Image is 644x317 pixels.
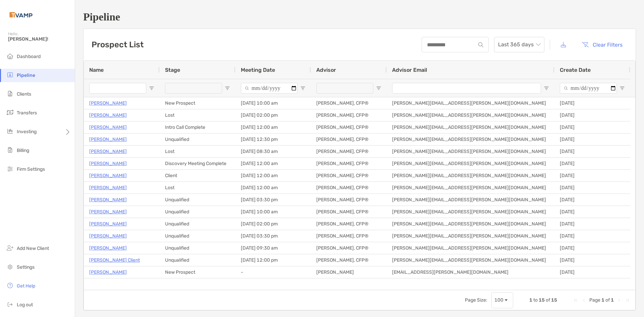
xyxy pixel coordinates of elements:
[160,218,235,230] div: Unqualified
[392,83,541,94] input: Advisor Email Filter Input
[160,230,235,242] div: Unqualified
[6,300,14,308] img: logout icon
[498,37,540,52] span: Last 365 days
[89,256,140,264] a: [PERSON_NAME] Client
[160,146,235,157] div: Lost
[376,86,381,91] button: Open Filter Menu
[554,218,630,230] div: [DATE]
[387,170,554,181] div: [PERSON_NAME][EMAIL_ADDRESS][PERSON_NAME][DOMAIN_NAME]
[235,194,311,206] div: [DATE] 03:30 pm
[311,97,387,109] div: [PERSON_NAME], CFP®
[241,67,275,73] span: Meeting Date
[89,171,127,180] p: [PERSON_NAME]
[235,146,311,157] div: [DATE] 08:30 am
[235,218,311,230] div: [DATE] 02:00 pm
[311,230,387,242] div: [PERSON_NAME], CFP®
[6,146,14,154] img: billing icon
[6,165,14,173] img: firm-settings icon
[17,91,31,97] span: Clients
[17,72,35,78] span: Pipeline
[235,242,311,254] div: [DATE] 09:30 am
[92,40,144,49] h3: Prospect List
[6,127,14,135] img: investing icon
[311,242,387,254] div: [PERSON_NAME], CFP®
[551,297,557,303] span: 15
[235,121,311,133] div: [DATE] 12:00 am
[160,182,235,194] div: Lost
[311,254,387,266] div: [PERSON_NAME], CFP®
[387,158,554,169] div: [PERSON_NAME][EMAIL_ADDRESS][PERSON_NAME][DOMAIN_NAME]
[316,67,336,73] span: Advisor
[83,11,636,23] h1: Pipeline
[387,134,554,145] div: [PERSON_NAME][EMAIL_ADDRESS][PERSON_NAME][DOMAIN_NAME]
[387,206,554,218] div: [PERSON_NAME][EMAIL_ADDRESS][PERSON_NAME][DOMAIN_NAME]
[89,183,127,192] a: [PERSON_NAME]
[577,37,628,52] button: Clear Filters
[160,254,235,266] div: Unqualified
[160,266,235,278] div: New Prospect
[17,110,37,116] span: Transfers
[89,123,127,131] p: [PERSON_NAME]
[89,244,127,252] p: [PERSON_NAME]
[6,281,14,289] img: get-help icon
[560,83,617,94] input: Create Date Filter Input
[387,121,554,133] div: [PERSON_NAME][EMAIL_ADDRESS][PERSON_NAME][DOMAIN_NAME]
[544,86,549,91] button: Open Filter Menu
[235,97,311,109] div: [DATE] 10:00 am
[539,297,545,303] span: 15
[311,206,387,218] div: [PERSON_NAME], CFP®
[300,86,306,91] button: Open Filter Menu
[235,109,311,121] div: [DATE] 02:00 pm
[311,121,387,133] div: [PERSON_NAME], CFP®
[554,266,630,278] div: [DATE]
[387,242,554,254] div: [PERSON_NAME][EMAIL_ADDRESS][PERSON_NAME][DOMAIN_NAME]
[554,146,630,157] div: [DATE]
[235,206,311,218] div: [DATE] 10:00 am
[225,86,230,91] button: Open Filter Menu
[6,244,14,252] img: add_new_client icon
[554,182,630,194] div: [DATE]
[89,99,127,107] a: [PERSON_NAME]
[581,298,587,303] div: Previous Page
[6,71,14,79] img: pipeline icon
[89,196,127,204] p: [PERSON_NAME]
[554,242,630,254] div: [DATE]
[89,67,104,73] span: Name
[625,298,630,303] div: Last Page
[160,194,235,206] div: Unqualified
[6,90,14,98] img: clients icon
[620,86,625,91] button: Open Filter Menu
[605,297,610,303] span: of
[149,86,154,91] button: Open Filter Menu
[387,230,554,242] div: [PERSON_NAME][EMAIL_ADDRESS][PERSON_NAME][DOMAIN_NAME]
[392,67,427,73] span: Advisor Email
[89,208,127,216] p: [PERSON_NAME]
[89,159,127,168] a: [PERSON_NAME]
[235,134,311,145] div: [DATE] 12:30 pm
[554,254,630,266] div: [DATE]
[160,97,235,109] div: New Prospect
[311,182,387,194] div: [PERSON_NAME], CFP®
[387,109,554,121] div: [PERSON_NAME][EMAIL_ADDRESS][PERSON_NAME][DOMAIN_NAME]
[160,170,235,181] div: Client
[616,298,622,303] div: Next Page
[560,67,591,73] span: Create Date
[235,266,311,278] div: -
[387,218,554,230] div: [PERSON_NAME][EMAIL_ADDRESS][PERSON_NAME][DOMAIN_NAME]
[311,109,387,121] div: [PERSON_NAME], CFP®
[89,111,127,119] a: [PERSON_NAME]
[494,297,503,303] div: 100
[17,148,29,153] span: Billing
[89,268,127,276] a: [PERSON_NAME]
[160,158,235,169] div: Discovery Meeting Complete
[17,54,41,59] span: Dashboard
[17,246,49,251] span: Add New Client
[89,232,127,240] a: [PERSON_NAME]
[89,147,127,156] p: [PERSON_NAME]
[89,220,127,228] p: [PERSON_NAME]
[89,135,127,144] a: [PERSON_NAME]
[17,302,33,308] span: Log out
